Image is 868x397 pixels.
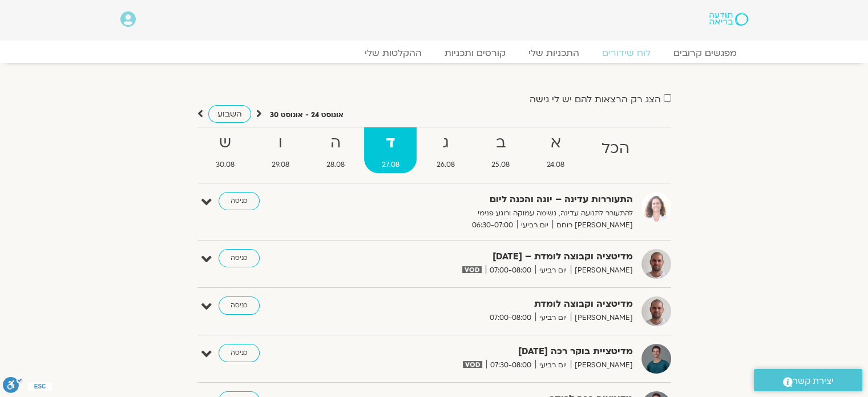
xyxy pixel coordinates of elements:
[662,47,748,59] a: מפגשים קרובים
[309,127,362,173] a: ה28.08
[419,159,472,171] span: 26.08
[219,192,260,210] a: כניסה
[468,219,517,231] span: 06:30-07:00
[474,130,527,156] strong: ב
[474,159,527,171] span: 25.08
[530,159,582,171] span: 24.08
[530,127,582,173] a: א24.08
[364,127,417,173] a: ד27.08
[199,127,252,173] a: ש30.08
[462,266,481,273] img: vodicon
[219,296,260,315] a: כניסה
[353,296,633,312] strong: מדיטציה וקבוצה לומדת
[353,192,633,207] strong: התעוררות עדינה – יוגה והכנה ליום
[486,264,535,276] span: 07:00-08:00
[353,249,633,264] strong: מדיטציה וקבוצה לומדת – [DATE]
[353,344,633,359] strong: מדיטציית בוקר רכה [DATE]
[530,130,582,156] strong: א
[571,359,633,371] span: [PERSON_NAME]
[552,219,633,231] span: [PERSON_NAME] רוחם
[571,264,633,276] span: [PERSON_NAME]
[364,130,417,156] strong: ד
[474,127,527,173] a: ב25.08
[535,312,571,324] span: יום רביעי
[433,47,517,59] a: קורסים ותכניות
[217,109,242,119] span: השבוע
[584,136,647,162] strong: הכל
[309,159,362,171] span: 28.08
[254,159,306,171] span: 29.08
[120,47,748,59] nav: Menu
[309,130,362,156] strong: ה
[517,47,591,59] a: התכניות שלי
[270,109,344,121] p: אוגוסט 24 - אוגוסט 30
[535,359,571,371] span: יום רביעי
[353,47,433,59] a: ההקלטות שלי
[364,159,417,171] span: 27.08
[486,312,535,324] span: 07:00-08:00
[571,312,633,324] span: [PERSON_NAME]
[530,94,661,105] label: הצג רק הרצאות להם יש לי גישה
[208,105,251,123] a: השבוע
[199,130,252,156] strong: ש
[584,127,647,173] a: הכל
[463,361,482,368] img: vodicon
[419,127,472,173] a: ג26.08
[199,159,252,171] span: 30.08
[535,264,571,276] span: יום רביעי
[219,249,260,267] a: כניסה
[353,207,633,219] p: להתעורר לתנועה עדינה, נשימה עמוקה ורוגע פנימי
[754,369,862,391] a: יצירת קשר
[517,219,552,231] span: יום רביעי
[419,130,472,156] strong: ג
[254,130,306,156] strong: ו
[219,344,260,362] a: כניסה
[254,127,306,173] a: ו29.08
[486,359,535,371] span: 07:30-08:00
[793,374,834,389] span: יצירת קשר
[591,47,662,59] a: לוח שידורים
